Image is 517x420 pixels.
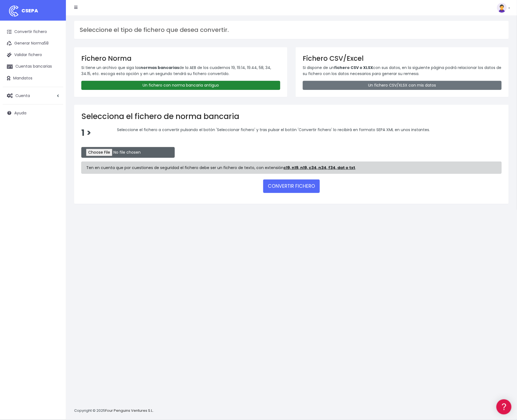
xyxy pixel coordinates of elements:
button: Contáctanos [5,147,104,157]
a: Ayuda [3,107,63,119]
span: Ayuda [14,110,26,116]
div: Programadores [5,132,104,137]
a: General [5,118,104,126]
button: CONVERTIR FICHERO [263,179,320,193]
strong: c19, n19, n19, c34, n34, f34, dat o txt [284,165,355,170]
a: Perfiles de empresas [5,95,104,104]
a: Información general [5,47,104,55]
a: Formatos [5,70,104,78]
h2: Selecciona el fichero de norma bancaria [81,112,502,121]
p: Si tiene un archivo que siga las de la AEB de los cuadernos 19, 19.14, 19.44, 58, 34, 34.15, etc.... [81,65,280,77]
img: profile [497,3,507,13]
a: Convertir fichero [3,26,63,38]
a: Cuenta [3,90,63,101]
span: CSEPA [21,7,38,14]
a: Mandatos [3,73,63,84]
span: 1 > [81,127,91,139]
a: Four Penguins Ventures S.L. [105,408,153,413]
h3: Fichero CSV/Excel [303,54,502,62]
strong: fichero CSV o XLSX [334,65,373,70]
p: Copyright © 2025 . [74,408,154,414]
a: Videotutoriales [5,87,104,95]
a: Generar Norma58 [3,38,63,49]
img: logo [7,4,21,18]
span: Cuenta [15,93,30,98]
a: Problemas habituales [5,78,104,87]
a: POWERED BY ENCHANT [76,158,106,164]
strong: normas bancarias [140,65,179,70]
p: Si dispone de un con sus datos, en la siguiente página podrá relacionar los datos de su fichero c... [303,65,502,77]
div: Ten en cuenta que por cuestiones de seguridad el fichero debe ser un fichero de texto, con extens... [81,162,502,174]
h3: Seleccione el tipo de fichero que desea convertir. [80,26,503,34]
div: Información general [5,38,104,43]
a: Validar fichero [3,49,63,61]
div: Facturación [5,109,104,114]
a: Cuentas bancarias [3,61,63,72]
div: Convertir ficheros [5,61,104,66]
a: Un fichero con norma bancaria antiguo [81,81,280,90]
h3: Fichero Norma [81,54,280,62]
a: API [5,140,104,149]
a: Un fichero CSV/XLSX con mis datos [303,81,502,90]
span: Seleccione el fichero a convertir pulsando el botón 'Seleccionar fichero' y tras pulsar el botón ... [117,127,430,132]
